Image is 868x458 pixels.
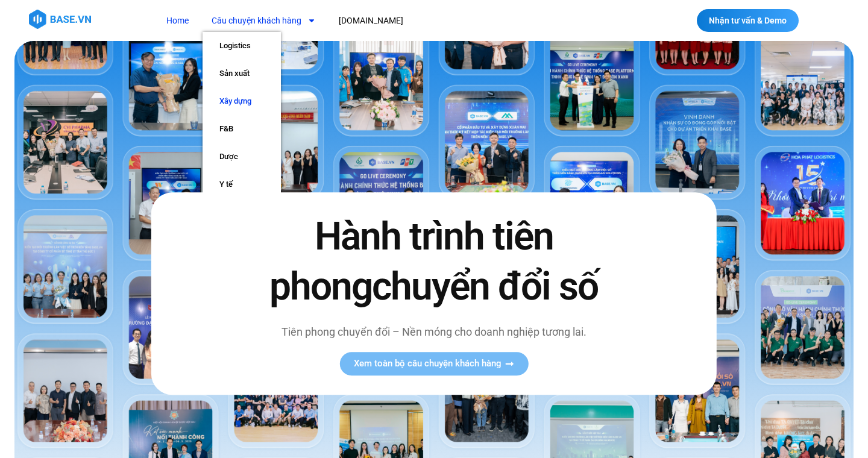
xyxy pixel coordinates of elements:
[203,32,281,226] ul: Câu chuyện khách hàng
[697,9,799,32] a: Nhận tư vấn & Demo
[244,324,624,340] p: Tiên phong chuyển đổi – Nền móng cho doanh nghiệp tương lai.
[709,16,787,25] span: Nhận tư vấn & Demo
[157,10,198,32] a: Home
[244,212,624,312] h2: Hành trình tiên phong
[157,10,620,32] nav: Menu
[339,352,528,375] a: Xem toàn bộ câu chuyện khách hàng
[203,143,281,171] a: Dược
[372,264,598,309] span: chuyển đổi số
[203,115,281,143] a: F&B
[203,87,281,115] a: Xây dựng
[203,32,281,60] a: Logistics
[203,60,281,87] a: Sản xuất
[203,171,281,198] a: Y tế
[330,10,412,32] a: [DOMAIN_NAME]
[354,359,502,368] span: Xem toàn bộ câu chuyện khách hàng
[203,10,325,32] a: Câu chuyện khách hàng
